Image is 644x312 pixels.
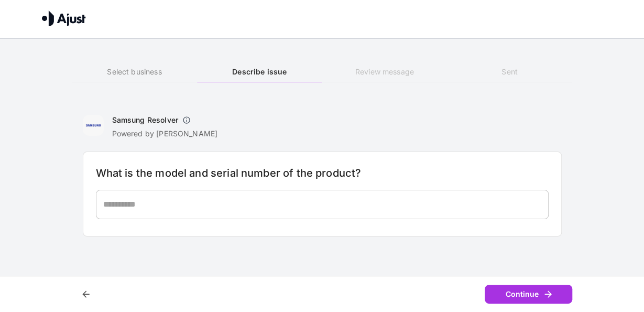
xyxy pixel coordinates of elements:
[322,66,447,78] h6: Review message
[485,285,572,304] button: Continue
[83,115,104,136] img: Samsung
[42,10,86,26] img: Ajust
[72,66,197,78] h6: Select business
[197,66,322,78] h6: Describe issue
[96,165,549,181] h6: What is the model and serial number of the product?
[112,128,218,139] p: Powered by [PERSON_NAME]
[112,115,178,125] h6: Samsung Resolver
[447,66,572,78] h6: Sent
